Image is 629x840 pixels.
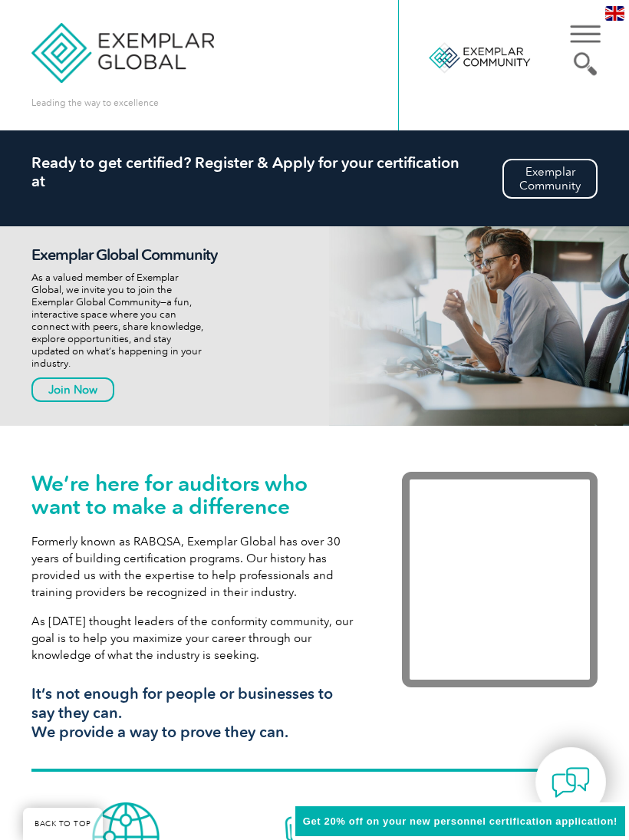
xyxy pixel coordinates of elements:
[552,763,590,802] img: contact-chat.png
[31,533,356,601] p: Formerly known as RABQSA, Exemplar Global has over 30 years of building certification programs. O...
[23,808,103,840] a: BACK TO TOP
[402,472,598,687] iframe: Exemplar Global: Working together to make a difference
[31,272,234,370] p: As a valued member of Exemplar Global, we invite you to join the Exemplar Global Community—a fun,...
[31,377,114,402] a: Join Now
[303,815,617,827] span: Get 20% off on your new personnel certification application!
[31,94,159,111] p: Leading the way to excellence
[31,684,356,742] h3: It’s not enough for people or businesses to say they can. We provide a way to prove they can.
[31,613,356,664] p: As [DATE] thought leaders of the conformity community, our goal is to help you maximize your care...
[31,245,234,264] h2: Exemplar Global Community
[31,472,356,518] h1: We’re here for auditors who want to make a difference
[605,6,624,21] img: en
[502,159,598,199] a: ExemplarCommunity
[31,153,598,190] h2: Ready to get certified? Register & Apply for your certification at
